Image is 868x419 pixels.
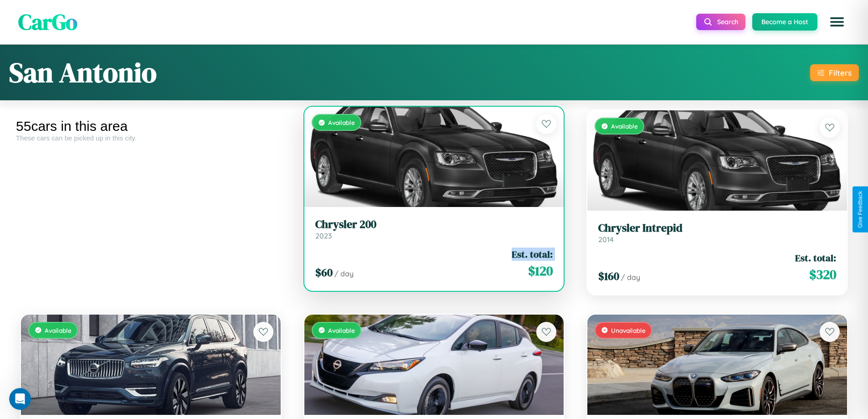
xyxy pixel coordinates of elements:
span: / day [621,273,640,282]
span: CarGo [18,7,77,37]
button: Search [696,14,745,30]
span: 2014 [598,235,614,244]
span: Available [328,326,355,334]
span: $ 320 [809,265,836,284]
button: Become a Host [752,13,817,31]
button: Filters [810,64,859,81]
iframe: Intercom live chat [9,388,31,410]
span: 2023 [315,231,332,240]
h1: San Antonio [9,54,157,91]
span: Available [45,326,72,334]
span: Search [717,18,738,26]
span: $ 60 [315,265,333,280]
div: Filters [829,68,852,78]
span: Est. total: [512,248,553,261]
span: $ 120 [528,262,553,280]
div: 55 cars in this area [16,119,286,134]
div: Give Feedback [857,191,863,228]
a: Chrysler 2002023 [315,218,553,240]
span: $ 160 [598,269,619,284]
span: Unavailable [611,326,646,334]
span: Available [328,119,355,126]
div: These cars can be picked up in this city. [16,134,286,142]
span: Est. total: [795,251,836,264]
a: Chrysler Intrepid2014 [598,222,836,244]
button: Open menu [824,9,850,35]
span: / day [334,269,354,278]
span: Available [611,122,638,130]
h3: Chrysler 200 [315,218,553,231]
h3: Chrysler Intrepid [598,222,836,235]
